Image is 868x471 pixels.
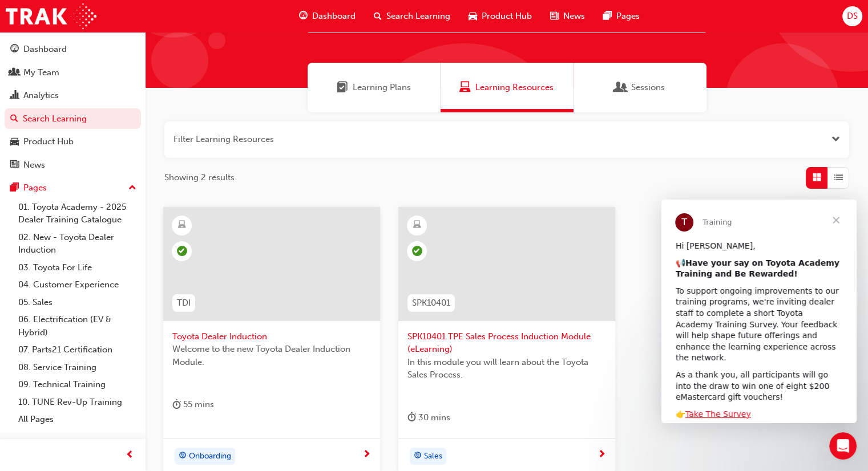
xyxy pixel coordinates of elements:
iframe: Intercom live chat [829,432,857,460]
a: 01. Toyota Academy - 2025 Dealer Training Catalogue [14,198,141,229]
a: car-iconProduct Hub [459,5,541,28]
span: Learning Resources [475,81,554,94]
a: 08. Service Training [14,359,141,376]
span: search-icon [10,114,18,124]
span: Sessions [615,81,627,94]
span: pages-icon [603,9,612,23]
a: news-iconNews [541,5,594,28]
span: next-icon [597,450,606,460]
span: Learning Resources [459,81,471,94]
span: Learning Plans [337,81,348,94]
div: Pages [23,181,47,194]
span: TDI [177,297,191,310]
span: next-icon [362,450,371,460]
span: news-icon [550,9,559,23]
span: learningRecordVerb_COMPLETE-icon [412,246,422,256]
span: car-icon [10,137,19,147]
span: prev-icon [126,448,134,462]
a: 07. Parts21 Certification [14,341,141,359]
span: pages-icon [10,183,19,193]
a: search-iconSearch Learning [365,5,459,28]
div: News [23,159,45,172]
span: learningRecordVerb_PASS-icon [177,246,187,256]
span: Showing 2 results [164,171,235,184]
span: target-icon [414,449,422,464]
a: guage-iconDashboard [290,5,365,28]
div: Product Hub [23,135,74,148]
span: search-icon [374,9,382,23]
span: Onboarding [189,450,231,463]
a: 09. Technical Training [14,376,141,393]
span: Search Learning [386,10,450,23]
a: News [5,155,141,176]
span: Welcome to the new Toyota Dealer Induction Module. [172,343,371,368]
button: Open the filter [831,133,840,146]
a: 04. Customer Experience [14,276,141,294]
span: DS [847,10,858,23]
span: up-icon [128,181,136,196]
span: guage-icon [299,9,308,23]
span: Sales [424,450,442,463]
a: Learning ResourcesLearning Resources [441,63,574,112]
a: Dashboard [5,39,141,60]
span: SPK10401 TPE Sales Process Induction Module (eLearning) [407,330,606,356]
div: 55 mins [172,397,214,412]
a: 06. Electrification (EV & Hybrid) [14,311,141,341]
span: Learning Plans [353,81,411,94]
span: news-icon [10,160,19,170]
button: Pages [5,177,141,198]
a: My Team [5,62,141,83]
span: learningResourceType_ELEARNING-icon [413,218,421,233]
span: duration-icon [407,411,416,425]
div: Dashboard [23,43,67,56]
div: Analytics [23,89,59,102]
button: DashboardMy TeamAnalyticsSearch LearningProduct HubNews [5,36,141,177]
a: 10. TUNE Rev-Up Training [14,393,141,411]
a: All Pages [14,411,141,428]
span: Grid [813,171,821,184]
span: learningResourceType_ELEARNING-icon [178,218,186,233]
div: 30 mins [407,411,450,425]
a: Product Hub [5,131,141,152]
span: Product Hub [482,10,532,23]
a: Learning PlansLearning Plans [308,63,441,112]
span: target-icon [179,449,187,464]
a: SessionsSessions [574,63,706,112]
span: Toyota Dealer Induction [172,330,371,343]
iframe: Intercom live chat message [661,200,857,423]
span: News [563,10,585,23]
a: Search Learning [5,108,141,129]
span: Sessions [631,81,665,94]
span: guage-icon [10,44,19,55]
a: 02. New - Toyota Dealer Induction [14,229,141,259]
span: people-icon [10,68,19,78]
div: My Team [23,66,59,79]
button: DS [842,6,862,26]
span: Pages [616,10,640,23]
a: Analytics [5,85,141,106]
span: In this module you will learn about the Toyota Sales Process. [407,356,606,381]
a: pages-iconPages [594,5,649,28]
span: duration-icon [172,397,181,412]
span: Dashboard [312,10,356,23]
span: chart-icon [10,91,19,101]
a: 05. Sales [14,294,141,311]
img: Trak [6,3,96,29]
span: SPK10401 [412,297,450,310]
a: 03. Toyota For Life [14,259,141,277]
span: List [834,171,843,184]
span: car-icon [469,9,477,23]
